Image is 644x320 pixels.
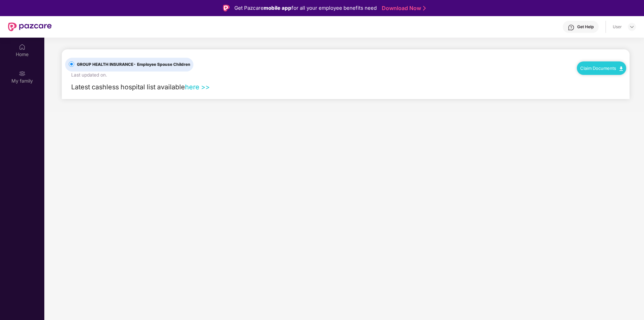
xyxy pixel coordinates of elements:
[19,70,26,77] img: svg+xml;base64,PHN2ZyB3aWR0aD0iMjAiIGhlaWdodD0iMjAiIHZpZXdCb3g9IjAgMCAyMCAyMCIgZmlsbD0ibm9uZSIgeG...
[264,5,291,11] strong: mobile app
[19,44,26,50] img: svg+xml;base64,PHN2ZyBpZD0iSG9tZSIgeG1sbnM9Imh0dHA6Ly93d3cudzMub3JnLzIwMDAvc3ZnIiB3aWR0aD0iMjAiIG...
[382,5,424,12] a: Download Now
[8,22,52,31] img: New Pazcare Logo
[629,24,635,30] img: svg+xml;base64,PHN2ZyBpZD0iRHJvcGRvd24tMzJ4MzIiIHhtbG5zPSJodHRwOi8vd3d3LnczLm9yZy8yMDAwL3N2ZyIgd2...
[234,4,377,12] div: Get Pazcare for all your employee benefits need
[133,62,190,67] span: - Employee Spouse Children
[613,24,622,30] div: User
[619,66,623,71] img: svg+xml;base64,PHN2ZyB4bWxucz0iaHR0cDovL3d3dy53My5vcmcvMjAwMC9zdmciIHdpZHRoPSIxMC40IiBoZWlnaHQ9Ij...
[568,24,574,31] img: svg+xml;base64,PHN2ZyBpZD0iSGVscC0zMngzMiIgeG1sbnM9Imh0dHA6Ly93d3cudzMub3JnLzIwMDAvc3ZnIiB3aWR0aD...
[577,24,594,30] div: Get Help
[223,5,230,11] img: Logo
[580,65,623,71] a: Claim Documents
[185,83,210,91] a: here >>
[71,72,107,79] div: Last updated on .
[423,5,426,12] img: Stroke
[74,61,193,68] span: GROUP HEALTH INSURANCE
[71,83,185,91] span: Latest cashless hospital list available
